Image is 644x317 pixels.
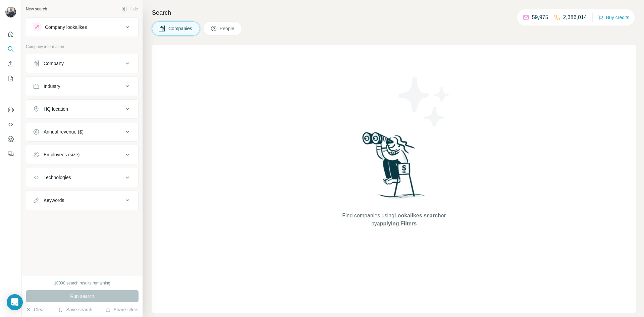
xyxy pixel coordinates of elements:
[26,192,138,208] button: Keywords
[5,118,16,130] button: Use Surfe API
[26,101,138,117] button: HQ location
[394,213,441,218] span: Lookalikes search
[44,174,71,181] div: Technologies
[5,133,16,145] button: Dashboard
[598,13,629,22] button: Buy credits
[340,212,447,228] span: Find companies using or by
[117,4,143,14] button: Hide
[26,147,138,163] button: Employees (size)
[105,306,139,313] button: Share filters
[44,151,79,158] div: Employees (size)
[44,128,84,135] div: Annual revenue ($)
[26,124,138,140] button: Annual revenue ($)
[26,19,138,35] button: Company lookalikes
[44,83,60,90] div: Industry
[5,7,16,17] img: Avatar
[5,28,16,40] button: Quick start
[44,197,64,204] div: Keywords
[26,55,138,71] button: Company
[168,25,193,32] span: Companies
[532,13,548,21] p: 59,975
[26,44,139,50] p: Company information
[394,72,454,132] img: Surfe Illustration - Stars
[45,24,87,31] div: Company lookalikes
[26,306,45,313] button: Clear
[7,294,23,310] div: Open Intercom Messenger
[54,280,110,286] div: 10000 search results remaining
[359,130,429,205] img: Surfe Illustration - Woman searching with binoculars
[5,104,16,116] button: Use Surfe on LinkedIn
[58,306,92,313] button: Save search
[26,169,138,186] button: Technologies
[377,221,417,226] span: applying Filters
[44,60,64,67] div: Company
[152,8,636,17] h4: Search
[220,25,235,32] span: People
[44,106,68,112] div: HQ location
[563,13,587,21] p: 2,386,014
[5,148,16,160] button: Feedback
[26,78,138,94] button: Industry
[5,72,16,85] button: My lists
[26,6,47,12] div: New search
[5,58,16,70] button: Enrich CSV
[5,43,16,55] button: Search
